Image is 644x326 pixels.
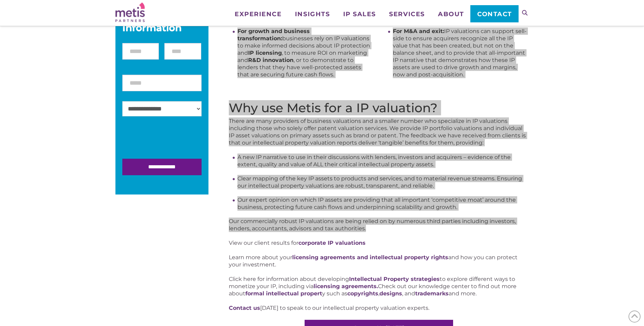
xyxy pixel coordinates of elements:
[292,254,448,261] a: licensing agreements and intellectual property rights
[298,240,366,246] a: corporate IP valuations
[393,28,529,78] li: IP valuations can support sell-side to ensure acquirers recognize all the IP value that has been ...
[295,11,330,17] span: Insights
[229,101,529,115] h2: Why use Metis for a IP valuation?
[314,283,378,290] a: licensing agreements.
[115,2,145,22] img: Metis Partners
[229,254,529,268] p: Learn more about your and how you can protect your investment.
[237,175,529,189] li: Clear mapping of the key IP assets to products and services, and to material revenue streams. Ens...
[229,304,529,312] p: [DATE] to speak to our intellectual property valuation experts.
[229,239,529,246] p: View our client results for
[389,11,425,17] span: Services
[229,117,529,146] p: There are many providers of business valuations and a smaller number who specialize in IP valuati...
[229,218,529,232] p: Our commercially robust IP valuations are being relied on by numerous third parties including inv...
[122,126,227,153] iframe: reCAPTCHA
[477,11,512,17] span: Contact
[237,28,310,42] strong: For growth and business transformation:
[347,290,378,297] a: copyrights
[379,290,402,297] a: designs
[229,275,529,297] p: Click here for information about developing to explore different ways to monetize your IP, includ...
[438,11,464,17] span: About
[248,57,294,63] a: R&D innovation
[237,28,373,78] li: businesses rely on IP valuations to make informed decisions about IP protection and , to measure ...
[470,5,518,22] a: Contact
[415,290,449,297] a: trademarks
[343,11,376,17] span: IP Sales
[349,276,440,282] a: Intellectual Property strategies
[248,50,282,56] a: IP licensing
[229,305,260,311] a: Contact us
[237,154,529,168] li: A new IP narrative to use in their discussions with lenders, investors and acquirers – evidence o...
[245,290,322,297] a: formal intellectual propert
[393,28,444,34] strong: For M&A and exit:
[628,311,641,323] span: Back to Top
[235,11,282,17] span: Experience
[237,196,529,211] li: Our expert opinion on which IP assets are providing that all important ‘competitive moat’ around ...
